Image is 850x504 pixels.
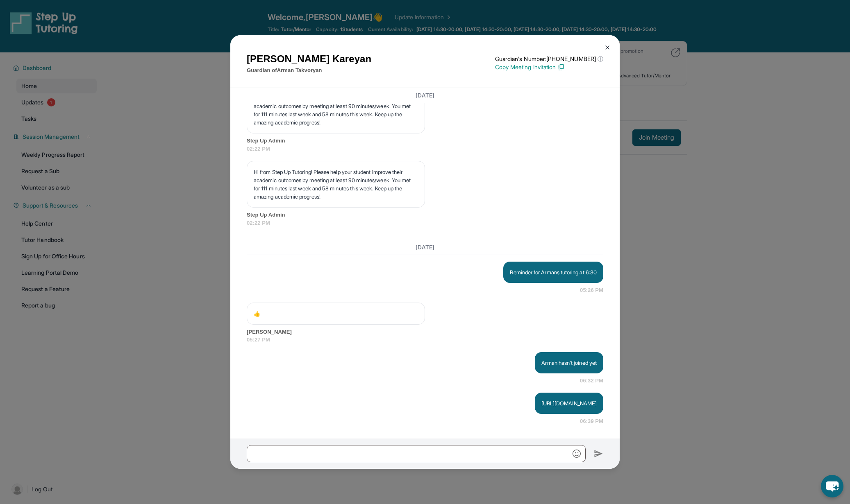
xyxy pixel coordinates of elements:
p: Guardian of Arman Takvoryan [247,66,371,75]
p: 👍 [254,310,418,318]
img: Emoji [573,450,581,458]
h1: [PERSON_NAME] Kareyan [247,52,371,66]
span: 06:39 PM [580,417,603,425]
button: chat-button [821,475,843,497]
span: 05:27 PM [247,336,603,344]
p: Hi from Step Up Tutoring! Please help your student improve their academic outcomes by meeting at ... [254,94,418,127]
p: Reminder for Armans tutoring at 6:30 [510,268,597,276]
p: Hi from Step Up Tutoring! Please help your student improve their academic outcomes by meeting at ... [254,168,418,201]
img: Close Icon [604,44,611,51]
h3: [DATE] [247,243,603,251]
p: [URL][DOMAIN_NAME] [541,399,597,407]
span: Step Up Admin [247,137,603,145]
span: 02:22 PM [247,219,603,227]
span: Step Up Admin [247,211,603,219]
span: 02:22 PM [247,145,603,153]
span: 05:26 PM [580,286,603,294]
span: [PERSON_NAME] [247,328,603,336]
span: ⓘ [598,55,603,63]
span: 06:32 PM [580,377,603,385]
p: Arman hasn't joined yet [541,359,597,367]
img: Send icon [594,449,603,459]
p: Copy Meeting Invitation [495,63,603,71]
img: Copy Icon [557,63,565,71]
h3: [DATE] [247,91,603,99]
p: Guardian's Number: [PHONE_NUMBER] [495,55,603,63]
